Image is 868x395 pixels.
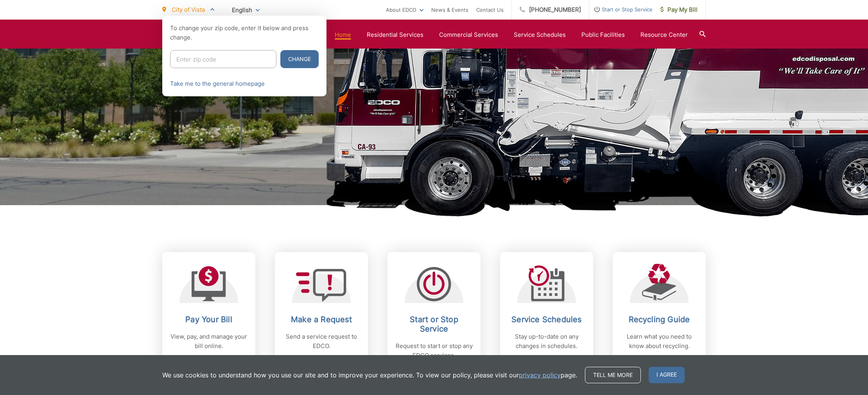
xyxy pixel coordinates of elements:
button: Change [280,50,319,68]
a: About EDCO [386,5,423,14]
p: We use cookies to understand how you use our site and to improve your experience. To view our pol... [162,370,577,380]
span: City of Vista [172,6,205,13]
span: English [226,3,265,17]
a: News & Events [431,5,468,14]
p: To change your zip code, enter it below and press change. [170,23,319,42]
a: Contact Us [476,5,504,14]
a: privacy policy [519,370,561,380]
span: I agree [649,367,685,383]
span: Pay My Bill [660,5,698,14]
a: Take me to the general homepage [170,79,265,88]
a: Tell me more [585,367,641,383]
input: Enter zip code [170,50,276,68]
